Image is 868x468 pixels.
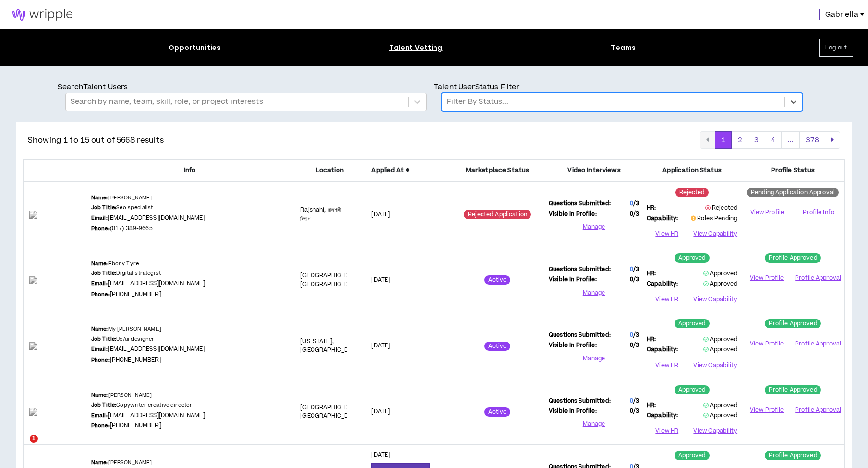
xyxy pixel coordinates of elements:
p: Copywriter creative director [91,401,192,409]
span: 0 [630,407,639,416]
button: View HR [647,226,687,241]
button: Manage [549,417,639,432]
button: View Capability [693,292,737,307]
button: Profile Approval [795,337,841,351]
p: [PERSON_NAME] [91,392,152,399]
b: Phone: [91,422,110,429]
p: [DATE] [371,407,444,416]
p: My [PERSON_NAME] [91,325,161,333]
span: Approved [703,270,737,278]
span: / 3 [633,199,639,208]
sup: Approved [675,385,710,394]
span: Questions Submitted: [549,331,611,340]
b: Name: [91,260,108,267]
sup: Profile Approved [765,253,820,263]
sup: Pending Application Approval [747,188,839,197]
a: [EMAIL_ADDRESS][DOMAIN_NAME] [108,345,205,353]
b: Email: [91,280,108,287]
span: 1 [30,435,38,443]
th: Video Interviews [545,159,643,181]
span: [GEOGRAPHIC_DATA] , [GEOGRAPHIC_DATA] [300,403,362,420]
span: 0 [630,397,633,405]
b: Name: [91,392,108,399]
span: Visible In Profile: [549,407,597,416]
button: Profile Approval [795,271,841,286]
span: HR: [647,401,656,410]
a: View Profile [745,401,789,419]
b: Email: [91,412,108,419]
span: Approved [703,401,737,410]
button: Manage [549,351,639,366]
a: View Profile [745,270,789,287]
a: [PHONE_NUMBER] [110,290,161,298]
img: Vf6tnaK0L1fMTq3JnKC9ejVSSuGWGXkJIrR6i3w0.png [29,342,79,350]
button: Profile Info [796,205,841,220]
b: Phone: [91,291,110,298]
th: Info [85,159,294,181]
th: Marketplace Status [450,159,545,181]
a: [EMAIL_ADDRESS][DOMAIN_NAME] [108,411,205,419]
b: Email: [91,214,108,222]
span: 0 [630,265,633,273]
sup: Active [484,407,511,417]
p: [DATE] [371,210,444,219]
sup: Profile Approved [765,451,820,460]
div: Teams [611,43,636,53]
span: Visible In Profile: [549,341,597,350]
span: Capability: [647,214,678,223]
button: Log out [819,39,853,57]
p: Ux/ui designer [91,335,154,343]
button: 1 [715,131,732,149]
span: Rejected [705,204,737,212]
p: Showing 1 to 15 out of 5668 results [28,134,164,146]
span: / 3 [633,341,639,349]
span: 0 [630,199,633,208]
p: [DATE] [371,451,444,460]
span: Questions Submitted: [549,199,611,208]
p: Ebony Tyre [91,260,139,268]
p: Seo specialist [91,204,153,212]
sup: Active [484,342,511,351]
b: Phone: [91,225,110,232]
sup: Profile Approved [765,385,820,394]
b: Job Title: [91,204,116,211]
img: KlxACz13SzuNxJwDXPQGUUDX872NWb3LgNYUrsmr.png [29,276,79,284]
nav: pagination [700,131,840,149]
span: Visible In Profile: [549,275,597,284]
b: Job Title: [91,270,116,277]
p: Talent User Status Filter [434,82,810,93]
span: Approved [703,411,737,419]
span: / 3 [633,397,639,405]
th: Application Status [643,159,741,181]
span: HR: [647,270,656,278]
span: Visible In Profile: [549,210,597,219]
span: Capability: [647,280,678,289]
span: / 3 [633,331,639,339]
span: 0 [630,331,633,339]
sup: Profile Approved [765,319,820,328]
button: View Capability [693,226,737,241]
sup: Active [484,275,511,285]
sup: Approved [675,451,710,460]
button: ... [781,131,800,149]
button: 2 [731,131,748,149]
img: aAn4okNJ0P8GN1XalK7fRVRyl6yDQPSNk2s5eXZL.png [29,211,79,219]
th: Profile Status [741,159,845,181]
button: View Capability [693,424,737,439]
div: Opportunities [169,43,221,53]
b: Email: [91,345,108,353]
span: HR: [647,335,656,344]
a: (017) 389-9665 [110,224,153,233]
a: [PHONE_NUMBER] [110,356,161,364]
span: / 3 [633,275,639,284]
sup: Rejected Application [464,210,531,219]
span: 0 [630,210,639,219]
button: Profile Approval [795,402,841,417]
img: f67tu2qwfuUj1uaaiuyXCbAf9T7c9AhtTZSTjDhM.png [29,408,79,416]
p: [DATE] [371,342,444,350]
b: Name: [91,459,108,466]
button: 4 [765,131,782,149]
p: [PERSON_NAME] [91,459,152,467]
span: [US_STATE] , [GEOGRAPHIC_DATA] [300,337,361,354]
span: Approved [703,345,737,354]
